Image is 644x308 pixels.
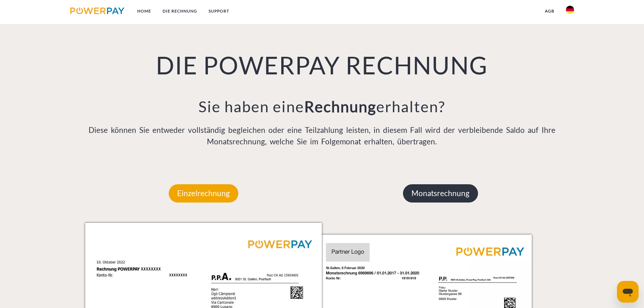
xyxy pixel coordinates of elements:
[203,5,235,17] a: SUPPORT
[304,97,376,116] b: Rechnung
[70,7,125,14] img: logo-powerpay.svg
[617,281,639,303] iframe: Schaltfläche zum Öffnen des Messaging-Fensters
[85,124,559,147] p: Diese können Sie entweder vollständig begleichen oder eine Teilzahlung leisten, in diesem Fall wi...
[85,50,559,80] h1: DIE POWERPAY RECHNUNG
[169,184,238,203] p: Einzelrechnung
[85,97,559,116] h3: Sie haben eine erhalten?
[157,5,203,17] a: DIE RECHNUNG
[403,184,478,203] p: Monatsrechnung
[539,5,560,17] a: agb
[132,5,157,17] a: Home
[566,6,574,14] img: de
